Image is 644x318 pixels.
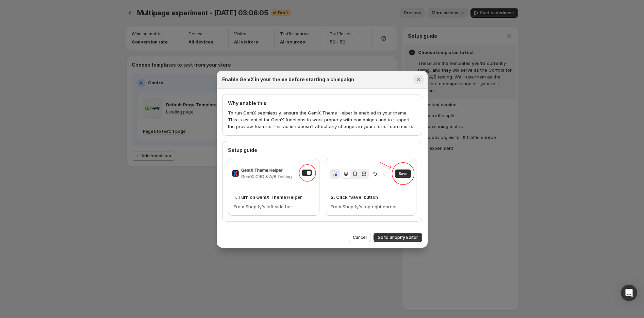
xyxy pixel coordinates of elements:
button: Close [414,75,424,84]
p: From Shopify's top right corner [331,203,411,210]
button: Cancel [349,233,371,242]
p: 1. Turn on GemX Theme Helper [234,194,314,200]
img: 2. Click 'Save' button [325,159,416,188]
div: Open Intercom Messenger [621,285,637,301]
h4: Why enable this [228,100,416,107]
img: 1. Turn on GemX Theme Helper [228,159,319,188]
button: Go to Shopify Editor [374,233,422,242]
h2: Enable GemX in your theme before starting a campaign [222,76,354,83]
span: Go to Shopify Editor [378,235,418,240]
p: To run GemX seamlessly, ensure the GemX Theme Helper is enabled in your theme. This is essential ... [228,109,416,130]
p: 2. Click 'Save' button [331,194,411,200]
span: Cancel [353,235,367,240]
h4: Setup guide [228,147,416,154]
p: From Shopify's left side bar [234,203,314,210]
